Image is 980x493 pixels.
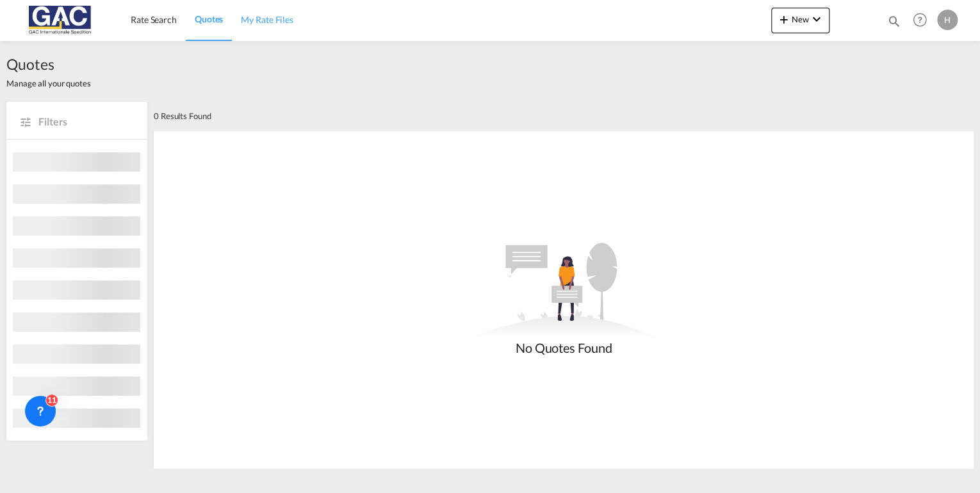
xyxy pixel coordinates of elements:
[887,14,901,33] div: icon-magnify
[19,6,106,35] img: 9f305d00dc7b11eeb4548362177db9c3.png
[241,14,293,25] span: My Rate Files
[937,10,958,30] div: H
[6,77,91,89] span: Manage all your quotes
[468,243,660,339] md-icon: assets/icons/custom/empty_quotes.svg
[6,54,91,74] span: Quotes
[154,102,211,130] div: 0 Results Found
[131,14,177,25] span: Rate Search
[809,12,824,27] md-icon: icon-chevron-down
[38,115,135,129] span: Filters
[771,8,829,33] button: icon-plus 400-fgNewicon-chevron-down
[909,9,931,31] span: Help
[887,14,901,28] md-icon: icon-magnify
[195,13,223,24] span: Quotes
[909,9,937,32] div: Help
[776,12,792,27] md-icon: icon-plus 400-fg
[776,14,824,24] span: New
[468,339,660,357] div: No Quotes Found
